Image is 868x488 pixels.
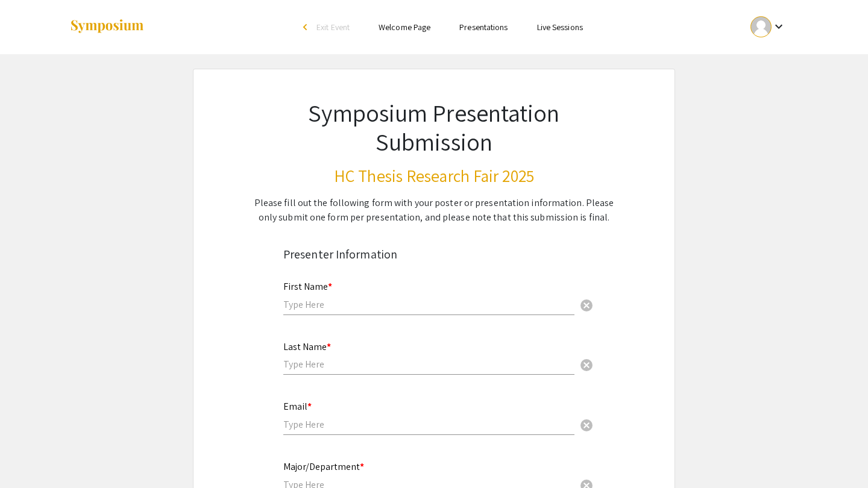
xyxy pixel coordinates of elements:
mat-label: Last Name [283,340,331,353]
mat-label: First Name [283,280,332,293]
span: cancel [579,418,594,433]
mat-label: Email [283,400,312,413]
button: Clear [574,352,599,377]
span: Exit Event [316,22,350,33]
h3: HC Thesis Research Fair 2025 [252,166,616,186]
span: cancel [579,358,594,372]
h1: Symposium Presentation Submission [252,98,616,156]
button: Expand account dropdown [738,13,799,40]
iframe: Chat [9,434,51,479]
mat-label: Major/Department [283,460,364,473]
input: Type Here [283,418,574,431]
img: Symposium by ForagerOne [69,19,145,35]
a: Welcome Page [379,22,430,33]
div: Please fill out the following form with your poster or presentation information. Please only subm... [252,196,616,225]
input: Type Here [283,358,574,371]
div: arrow_back_ios [303,23,310,31]
button: Clear [574,413,599,437]
div: Presenter Information [283,245,585,263]
mat-icon: Expand account dropdown [772,19,786,34]
a: Presentations [459,22,508,33]
button: Clear [574,292,599,316]
input: Type Here [283,298,574,311]
a: Live Sessions [537,22,583,33]
span: cancel [579,298,594,313]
